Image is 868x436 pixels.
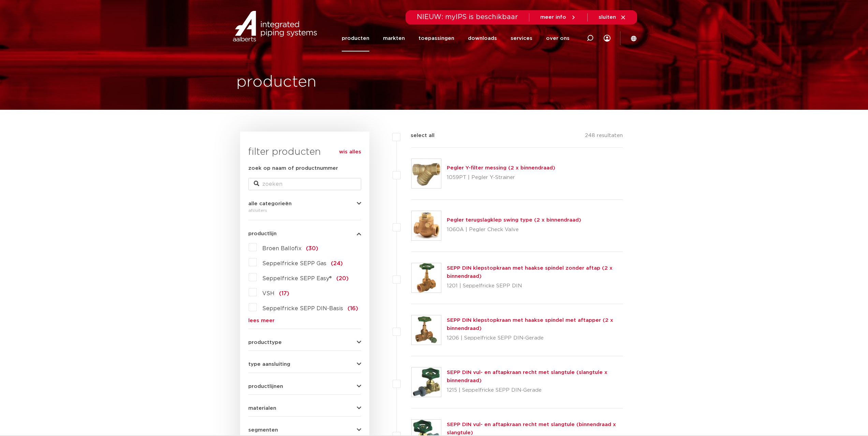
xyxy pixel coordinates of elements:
img: Thumbnail for Pegler terugslagklep swing type (2 x binnendraad) [412,211,441,240]
button: alle categorieën [248,201,361,206]
span: NIEUW: myIPS is beschikbaar [417,14,518,20]
span: segmenten [248,427,278,433]
img: Thumbnail for Pegler Y-filter messing (2 x binnendraad) [412,159,441,188]
button: producttype [248,340,361,345]
span: productlijn [248,231,277,236]
span: (20) [336,276,349,281]
button: segmenten [248,427,361,433]
img: Thumbnail for SEPP DIN klepstopkraan met haakse spindel met aftapper (2 x binnendraad) [412,315,441,345]
nav: Menu [342,25,570,51]
span: Seppelfricke SEPP DIN-Basis [262,306,343,311]
a: producten [342,25,369,51]
span: (16) [348,306,358,311]
a: meer info [540,14,576,20]
p: 1201 | Seppelfricke SEPP DIN [447,281,623,291]
span: VSH [262,291,275,296]
img: Thumbnail for SEPP DIN vul- en aftapkraan recht met slangtule (slangtule x binnendraad) [412,367,441,397]
a: SEPP DIN klepstopkraan met haakse spindel met aftapper (2 x binnendraad) [447,318,613,331]
button: productlijn [248,231,361,236]
label: select all [400,132,435,140]
span: Seppelfricke SEPP Gas [262,261,326,266]
span: sluiten [599,15,616,20]
a: SEPP DIN vul- en aftapkraan recht met slangtule (binnendraad x slangtule) [447,422,616,435]
a: Pegler Y-filter messing (2 x binnendraad) [447,165,555,170]
img: Thumbnail for SEPP DIN klepstopkraan met haakse spindel zonder aftap (2 x binnendraad) [412,263,441,292]
p: 1059PT | Pegler Y-Strainer [447,172,555,183]
span: (30) [306,246,318,251]
span: (17) [279,291,289,296]
span: materialen [248,406,276,411]
p: 1215 | Seppelfricke SEPP DIN-Gerade [447,385,623,396]
button: type aansluiting [248,362,361,367]
a: over ons [546,25,570,51]
p: 1206 | Seppelfricke SEPP DIN-Gerade [447,333,623,344]
a: SEPP DIN klepstopkraan met haakse spindel zonder aftap (2 x binnendraad) [447,266,613,279]
label: zoek op naam of productnummer [248,164,338,172]
span: productlijnen [248,384,283,389]
a: sluiten [599,14,626,20]
p: 1060A | Pegler Check Valve [447,224,581,235]
span: Seppelfricke SEPP Easy® [262,276,332,281]
a: toepassingen [418,25,454,51]
span: (24) [331,261,343,266]
a: markten [383,25,405,51]
a: services [511,25,532,51]
a: SEPP DIN vul- en aftapkraan recht met slangtule (slangtule x binnendraad) [447,370,607,383]
span: alle categorieën [248,201,292,206]
p: 248 resultaten [585,132,623,142]
span: type aansluiting [248,362,290,367]
a: downloads [468,25,497,51]
span: Broen Ballofix [262,246,301,251]
span: meer info [540,15,566,20]
h1: producten [236,71,317,93]
input: zoeken [248,178,361,190]
button: materialen [248,406,361,411]
div: afsluiters [248,206,361,214]
button: productlijnen [248,384,361,389]
a: Pegler terugslagklep swing type (2 x binnendraad) [447,217,581,223]
a: wis alles [339,148,361,156]
a: lees meer [248,318,361,323]
h3: filter producten [248,145,361,159]
span: producttype [248,340,282,345]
